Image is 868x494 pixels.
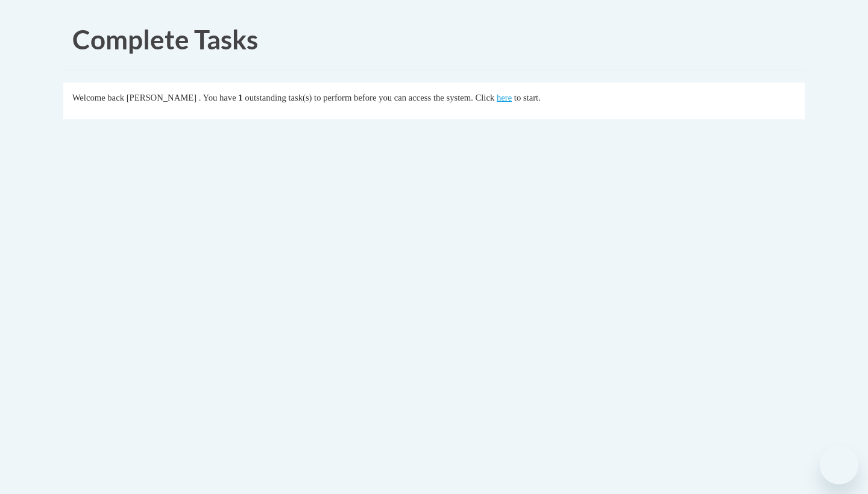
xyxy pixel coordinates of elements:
[72,23,258,55] span: Complete Tasks
[497,93,512,102] a: here
[514,93,541,102] span: to start.
[72,93,124,102] span: Welcome back
[199,93,236,102] span: . You have
[127,93,197,102] span: [PERSON_NAME]
[238,93,242,102] span: 1
[820,446,858,484] iframe: Button to launch messaging window
[245,93,494,102] span: outstanding task(s) to perform before you can access the system. Click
